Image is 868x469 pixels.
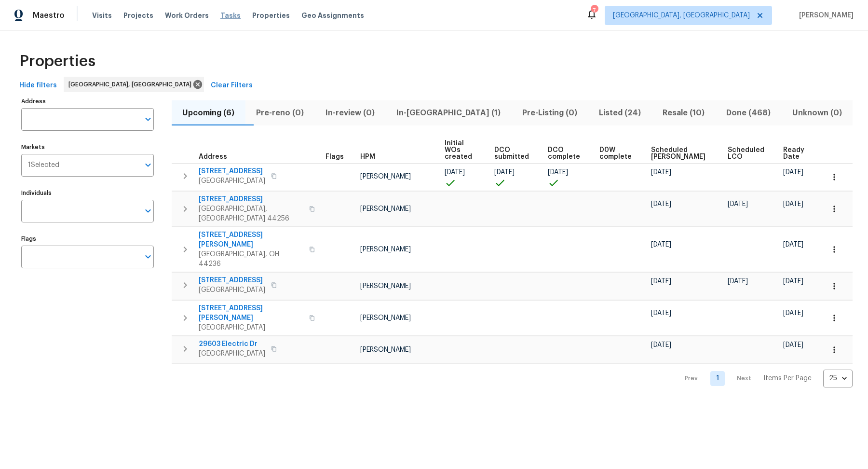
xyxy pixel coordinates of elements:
span: [DATE] [783,278,803,285]
span: D0W complete [599,147,635,160]
span: Visits [92,11,112,20]
button: Open [141,250,155,263]
span: [DATE] [494,169,515,176]
span: In-review (0) [321,106,380,120]
span: [PERSON_NAME] [360,246,411,253]
span: [DATE] [651,310,671,317]
label: Individuals [21,190,154,196]
span: Scheduled [PERSON_NAME] [651,147,711,160]
span: [DATE] [548,169,568,176]
span: Maestro [33,11,65,20]
span: Pre-reno (0) [251,106,309,120]
span: Address [199,153,227,160]
span: [DATE] [651,201,671,207]
span: [PERSON_NAME] [360,346,411,353]
span: Tasks [220,12,241,19]
span: DCO submitted [494,147,532,160]
span: [PERSON_NAME] [360,315,411,321]
span: 29603 Electric Dr [199,339,265,349]
span: Listed (24) [594,106,646,120]
span: [PERSON_NAME] [360,206,411,212]
span: DCO complete [548,147,583,160]
span: HPM [360,153,375,160]
span: Resale (10) [657,106,709,120]
span: Properties [252,11,290,20]
button: Clear Filters [207,77,257,95]
span: [STREET_ADDRESS] [199,276,265,285]
span: [GEOGRAPHIC_DATA], OH 44236 [199,249,303,269]
span: [PERSON_NAME] [795,11,854,20]
span: [GEOGRAPHIC_DATA] [199,349,265,359]
span: Unknown (0) [787,106,847,120]
span: [GEOGRAPHIC_DATA], [GEOGRAPHIC_DATA] 44256 [199,204,303,223]
span: Scheduled LCO [728,147,767,160]
label: Markets [21,144,154,150]
nav: Pagination Navigation [676,370,853,387]
span: [DATE] [651,169,671,176]
span: Work Orders [165,11,209,20]
span: [DATE] [445,169,465,176]
div: [GEOGRAPHIC_DATA], [GEOGRAPHIC_DATA] [64,77,204,92]
span: [DATE] [651,342,671,348]
span: Properties [19,56,95,66]
div: 25 [823,366,853,391]
span: Projects [123,11,153,20]
span: Pre-Listing (0) [517,106,583,120]
div: 7 [591,6,597,15]
button: Open [141,204,155,218]
span: [PERSON_NAME] [360,283,411,290]
span: [DATE] [783,169,803,176]
label: Address [21,98,154,104]
label: Flags [21,236,154,242]
span: Ready Date [783,147,807,160]
span: [GEOGRAPHIC_DATA] [199,285,265,295]
span: Hide filters [19,80,57,92]
span: [PERSON_NAME] [360,173,411,180]
span: [DATE] [783,342,803,348]
span: [STREET_ADDRESS] [199,194,303,204]
span: [STREET_ADDRESS][PERSON_NAME] [199,230,303,249]
a: Goto page 1 [710,371,725,386]
button: Hide filters [15,77,61,95]
span: [DATE] [651,241,671,248]
span: [DATE] [728,201,748,207]
span: [DATE] [651,278,671,285]
span: Clear Filters [211,80,253,92]
span: Upcoming (6) [177,106,240,120]
span: Done (468) [721,106,775,120]
span: Initial WOs created [445,140,478,160]
span: In-[GEOGRAPHIC_DATA] (1) [392,106,506,120]
span: [GEOGRAPHIC_DATA], [GEOGRAPHIC_DATA] [68,80,195,89]
span: [DATE] [783,201,803,207]
span: [STREET_ADDRESS] [199,166,265,176]
span: [GEOGRAPHIC_DATA] [199,176,265,186]
span: [DATE] [783,310,803,317]
span: [GEOGRAPHIC_DATA] [199,323,303,332]
span: [STREET_ADDRESS][PERSON_NAME] [199,303,303,323]
span: Flags [325,153,344,160]
button: Open [141,158,155,172]
span: Geo Assignments [301,11,364,20]
span: [DATE] [728,278,748,285]
button: Open [141,112,155,126]
span: [DATE] [783,241,803,248]
span: 1 Selected [28,161,59,169]
p: Items Per Page [763,373,812,383]
span: [GEOGRAPHIC_DATA], [GEOGRAPHIC_DATA] [613,11,750,20]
